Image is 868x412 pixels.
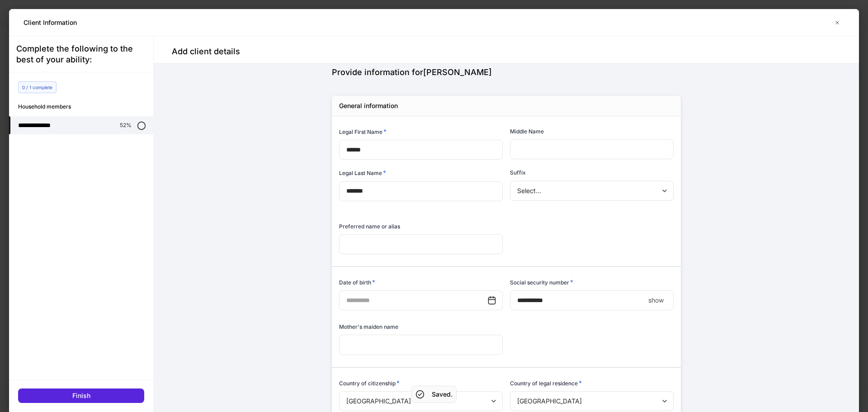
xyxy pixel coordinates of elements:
[510,181,673,201] div: Select...
[339,391,502,411] div: [GEOGRAPHIC_DATA]
[648,296,664,305] p: show
[18,81,57,93] div: 0 / 1 complete
[339,278,375,287] h6: Date of birth
[510,278,573,287] h6: Social security number
[172,46,240,57] h4: Add client details
[432,390,453,399] h5: Saved.
[339,101,398,110] h5: General information
[24,18,77,27] h5: Client Information
[72,391,90,400] div: Finish
[339,127,387,136] h6: Legal First Name
[510,127,544,136] h6: Middle Name
[510,379,582,388] h6: Country of legal residence
[339,322,398,331] h6: Mother's maiden name
[339,168,386,177] h6: Legal Last Name
[339,222,400,231] h6: Preferred name or alias
[510,391,673,411] div: [GEOGRAPHIC_DATA]
[120,122,132,129] p: 52%
[18,388,144,403] button: Finish
[332,67,681,78] div: Provide information for [PERSON_NAME]
[339,379,400,388] h6: Country of citizenship
[510,168,526,177] h6: Suffix
[16,43,146,65] div: Complete the following to the best of your ability:
[18,102,153,111] h6: Household members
